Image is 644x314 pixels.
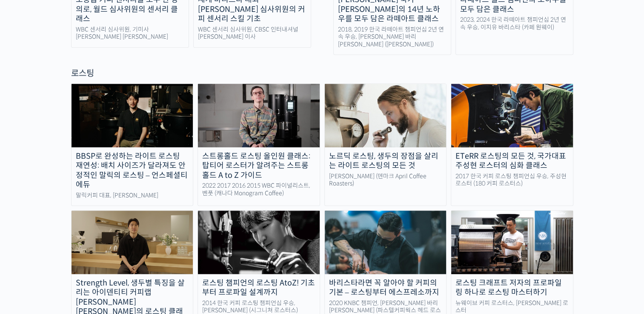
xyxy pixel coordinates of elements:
[56,243,110,265] a: 대화
[72,211,193,274] img: identity-roasting_course-thumbnail.jpg
[72,84,193,147] img: malic-roasting-class_course-thumbnail.jpg
[198,182,320,197] div: 2022 2017 2016 2015 WBC 파이널리스트, 벤풋 (캐나다 Monogram Coffee)
[451,278,573,297] div: 로스팅 크래프트 저자의 프로파일링 하나로 로스팅 마스터하기
[451,211,573,274] img: coffee-roasting-thumbnail-500x260-1.jpg
[325,84,447,147] img: nordic-roasting-course-thumbnail.jpeg
[72,26,189,41] div: WBC 센서리 심사위원, 기미사 [PERSON_NAME] [PERSON_NAME]
[451,84,573,147] img: eterr-roasting_course-thumbnail.jpg
[198,84,320,147] img: stronghold-roasting_course-thumbnail.jpg
[110,243,163,265] a: 설정
[451,173,573,188] div: 2017 한국 커피 로스팅 챔피언십 우승, 주성현 로스터 (180 커피 로스터스)
[324,83,447,206] a: 노르딕 로스팅, 생두의 장점을 살리는 라이트 로스팅의 모든 것 [PERSON_NAME] (덴마크 April Coffee Roasters)
[325,211,447,274] img: hyunyoungbang-thumbnail.jpeg
[451,151,573,171] div: ETeRR 로스팅의 모든 것, 국가대표 주성현 로스터의 심화 클래스
[198,151,320,180] div: 스트롱홀드 로스팅 올인원 클래스: 탑티어 로스터가 알려주는 스트롱홀드 A to Z 가이드
[334,26,451,49] div: 2018, 2019 한국 라떼아트 챔피언십 2년 연속 우승, [PERSON_NAME] 바리[PERSON_NAME] ([PERSON_NAME])
[72,151,193,190] div: BBSP로 완성하는 라이트 로스팅 재연성: 배치 사이즈가 달라져도 안정적인 말릭의 로스팅 – 언스페셜티 에듀
[325,151,447,171] div: 노르딕 로스팅, 생두의 장점을 살리는 라이트 로스팅의 모든 것
[3,243,56,265] a: 홈
[451,83,573,206] a: ETeRR 로스팅의 모든 것, 국가대표 주성현 로스터의 심화 클래스 2017 한국 커피 로스팅 챔피언십 우승, 주성현 로스터 (180 커피 로스터스)
[72,192,193,200] div: 말릭커피 대표, [PERSON_NAME]
[325,278,447,297] div: 바리스타라면 꼭 알아야 할 커피의 기본 – 로스팅부터 에스프레소까지
[456,16,573,31] div: 2023, 2024 한국 라떼아트 챔피언십 2년 연속 우승, 이지유 바리스타 (카페 원웨이)
[27,256,32,263] span: 홈
[71,83,194,206] a: BBSP로 완성하는 라이트 로스팅 재연성: 배치 사이즈가 달라져도 안정적인 말릭의 로스팅 – 언스페셜티 에듀 말릭커피 대표, [PERSON_NAME]
[132,256,142,263] span: 설정
[197,83,320,206] a: 스트롱홀드 로스팅 올인원 클래스: 탑티어 로스터가 알려주는 스트롱홀드 A to Z 가이드 2022 2017 2016 2015 WBC 파이널리스트, 벤풋 (캐나다 Monogra...
[194,26,311,41] div: WBC 센서리 심사위원, CBSC 인터내셔널 [PERSON_NAME] 이사
[325,173,447,188] div: [PERSON_NAME] (덴마크 April Coffee Roasters)
[198,211,320,274] img: moonkyujang_thumbnail.jpg
[71,68,573,79] div: 로스팅
[198,278,320,297] div: 로스팅 챔피언의 로스팅 AtoZ! 기초부터 프로파일 설계까지
[78,257,88,263] span: 대화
